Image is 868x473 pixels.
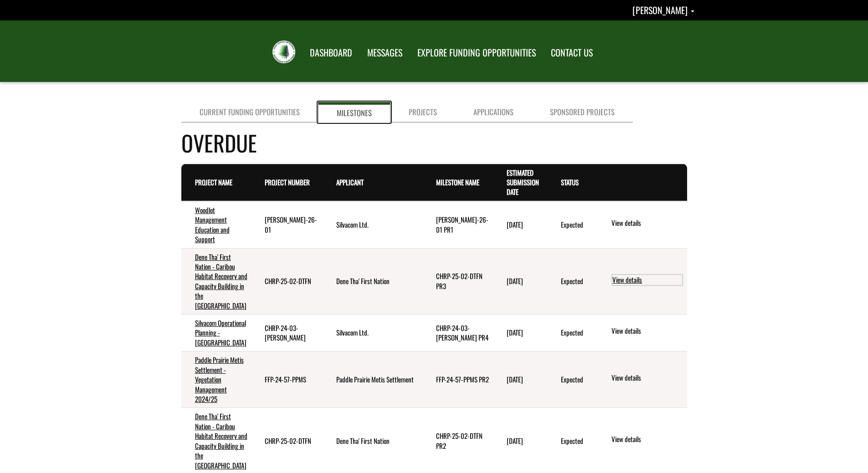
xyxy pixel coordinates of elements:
[181,315,252,351] td: Silvacom Operational Planning - Caribou Mountains
[532,102,633,122] a: Sponsored Projects
[181,248,252,315] td: Dene Tha' First Nation - Caribou Habitat Recovery and Capacity Building in the Bistcho Range
[251,201,322,248] td: FRIP-SILVA-26-01
[422,315,493,351] td: CHRP-24-03-SILVA PR4
[455,102,532,122] a: Applications
[323,315,422,351] td: Silvacom Ltd.
[195,318,247,347] a: Silvacom Operational Planning - [GEOGRAPHIC_DATA]
[181,351,252,408] td: Paddle Prairie Metis Settlement - Vegetation Management 2024/25
[195,355,244,404] a: Paddle Prairie Metis Settlement - Vegetation Management 2024/25
[547,351,596,408] td: Expected
[181,102,318,122] a: Current Funding Opportunities
[596,248,687,315] td: action menu
[493,248,547,315] td: 9/1/2025
[611,274,683,286] a: View details
[318,102,390,122] a: Milestones
[390,102,455,122] a: Projects
[411,41,543,64] a: EXPLORE FUNDING OPPORTUNITIES
[303,41,359,64] a: DASHBOARD
[632,3,694,17] a: Scott Wilson
[195,252,247,310] a: Dene Tha' First Nation - Caribou Habitat Recovery and Capacity Building in the [GEOGRAPHIC_DATA]
[422,351,493,408] td: FFP-24-57-PPMS PR2
[195,205,230,244] a: Woodlot Management Education and Support
[302,39,600,64] nav: Main Navigation
[265,177,310,187] a: Project Number
[611,326,683,337] a: View details
[422,201,493,248] td: FRIP-SILVA-26-01 PR1
[544,41,600,64] a: CONTACT US
[632,3,688,17] span: [PERSON_NAME]
[547,248,596,315] td: Expected
[336,177,364,187] a: Applicant
[323,248,422,315] td: Dene Tha' First Nation
[195,411,247,470] a: Dene Tha' First Nation - Caribou Habitat Recovery and Capacity Building in the [GEOGRAPHIC_DATA]
[547,315,596,351] td: Expected
[596,164,687,201] th: Actions
[195,177,232,187] a: Project Name
[251,315,322,351] td: CHRP-24-03-SILVA
[596,351,687,408] td: action menu
[272,41,295,63] img: FRIAA Submissions Portal
[422,248,493,315] td: CHRP-25-02-DTFN PR3
[547,201,596,248] td: Expected
[493,351,547,408] td: 8/30/2025
[181,127,687,159] h4: Overdue
[611,434,683,445] a: View details
[507,168,539,197] a: Estimated Submission Date
[493,201,547,248] td: 9/15/2025
[251,351,322,408] td: FFP-24-57-PPMS
[251,248,322,315] td: CHRP-25-02-DTFN
[561,177,579,187] a: Status
[596,315,687,351] td: action menu
[507,436,523,446] time: [DATE]
[507,327,523,337] time: [DATE]
[596,201,687,248] td: action menu
[507,219,523,229] time: [DATE]
[611,218,683,229] a: View details
[181,201,252,248] td: Woodlot Management Education and Support
[507,276,523,286] time: [DATE]
[507,374,523,384] time: [DATE]
[360,41,409,64] a: MESSAGES
[611,373,683,384] a: View details
[323,351,422,408] td: Paddle Prairie Metis Settlement
[493,315,547,351] td: 8/31/2025
[436,177,479,187] a: Milestone Name
[323,201,422,248] td: Silvacom Ltd.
